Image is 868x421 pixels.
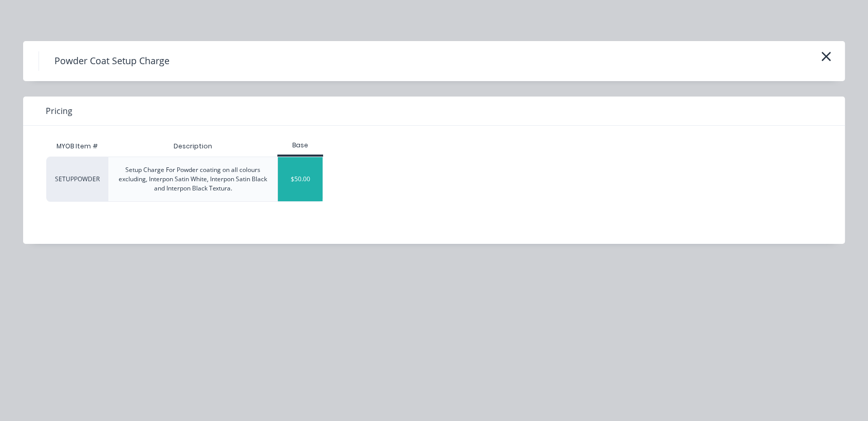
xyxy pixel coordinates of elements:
div: $50.00 [278,157,323,201]
div: MYOB Item # [46,136,108,157]
div: SETUPPOWDER [46,157,108,202]
span: Pricing [46,105,72,117]
h4: Powder Coat Setup Charge [39,51,185,71]
div: Description [165,133,220,159]
div: Setup Charge For Powder coating on all colours excluding, Interpon Satin White, Interpon Satin Bl... [117,165,269,193]
div: Base [277,141,323,150]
